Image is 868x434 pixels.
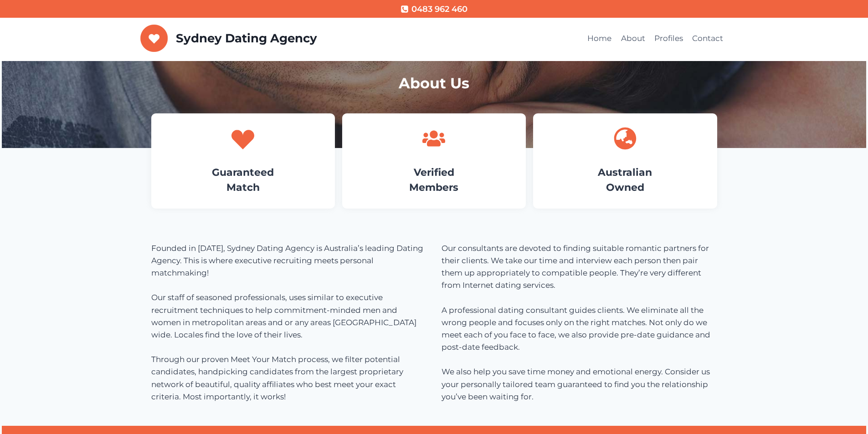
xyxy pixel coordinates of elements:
a: 0483 962 460 [401,3,467,16]
a: Profiles [650,28,688,50]
p: Sydney Dating Agency [176,31,317,46]
a: About [616,28,649,50]
nav: Primary Navigation [583,28,728,50]
a: Sydney Dating Agency [140,25,317,52]
a: Home [583,28,616,50]
a: AustralianOwned [598,166,652,194]
img: Sydney Dating Agency [140,25,168,52]
a: GuaranteedMatch [212,166,274,194]
a: VerifiedMembers [409,166,458,194]
p: Founded in [DATE], Sydney Dating Agency is Australia’s leading Dating Agency. This is where execu... [151,242,427,403]
h1: About Us [151,72,717,94]
a: Contact [688,28,728,50]
span: 0483 962 460 [411,3,467,16]
p: Our consultants are devoted to finding suitable romantic partners for their clients. We take our ... [442,242,717,403]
